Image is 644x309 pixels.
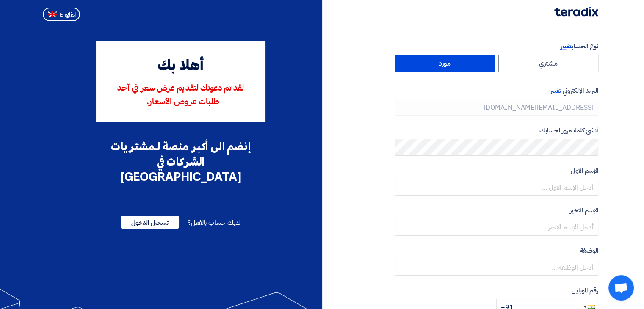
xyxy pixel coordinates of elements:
img: en-US.png [48,11,57,18]
div: أهلا بك [108,55,254,78]
label: الوظيفة [395,246,598,256]
a: تسجيل الدخول [121,218,179,228]
label: نوع الحساب [395,41,598,51]
label: البريد الإلكتروني [395,86,598,96]
label: الإسم الاخير [395,206,598,215]
div: Open chat [608,275,634,301]
label: مشتري [498,55,599,72]
span: تسجيل الدخول [121,216,179,229]
label: رقم الموبايل [395,286,598,295]
span: لديك حساب بالفعل؟ [188,218,240,228]
span: تغيير [550,86,561,95]
input: أدخل الوظيفة ... [395,259,598,276]
label: مورد [395,55,495,72]
div: إنضم الى أكبر منصة لـمشتريات الشركات في [GEOGRAPHIC_DATA] [96,139,265,185]
span: لقد تم دعوتك لتقديم عرض سعر في أحد طلبات عروض الأسعار. [117,84,244,106]
input: أدخل بريد العمل الإلكتروني الخاص بك ... [395,99,598,116]
button: English [43,8,80,21]
label: الإسم الاول [395,166,598,176]
input: أدخل الإسم الاخير ... [395,219,598,236]
span: English [60,12,77,18]
span: تغيير [561,41,572,51]
input: أدخل الإسم الاول ... [395,179,598,196]
label: أنشئ كلمة مرور لحسابك [395,126,598,135]
img: Teradix logo [554,7,598,17]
